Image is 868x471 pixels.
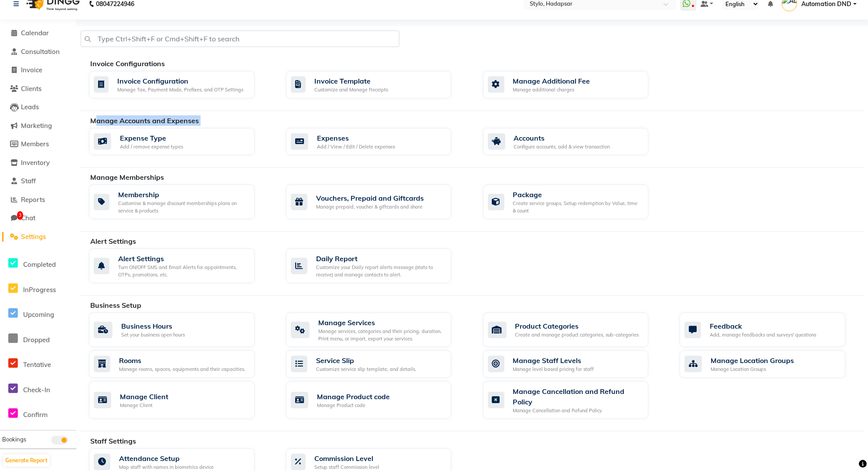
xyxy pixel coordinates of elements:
[23,286,56,294] span: InProgress
[89,249,273,283] a: Alert SettingsTurn ON/OFF SMS and Email Alerts for appointments, OTPs, promotions, etc.
[23,360,51,369] span: Tentative
[21,29,49,37] span: Calendar
[316,253,445,264] div: Daily Report
[710,331,816,339] div: Add, manage feedbacks and surveys' questions
[513,407,642,414] div: Manage Cancellation and Refund Policy
[2,232,74,242] a: Settings
[21,103,39,111] span: Leads
[314,76,388,86] div: Invoice Template
[483,313,667,347] a: Product CategoriesCreate and manage product categories, sub-categories
[710,321,816,331] div: Feedback
[515,331,639,339] div: Create and manage product categories, sub-categories
[286,381,470,419] a: Manage Product codeManage Product code
[316,193,424,203] div: Vouchers, Prepaid and Giftcards
[120,143,183,151] div: Add / remove expense types
[120,402,168,409] div: Manage Client
[314,464,379,471] div: Setup staff Commission level
[21,232,46,241] span: Settings
[117,86,243,94] div: Manage Tax, Payment Mode, Prefixes, and OTP Settings
[2,213,74,223] a: 3Chat
[314,453,379,464] div: Commission Level
[21,84,41,93] span: Clients
[117,76,243,86] div: Invoice Configuration
[21,214,35,222] span: Chat
[513,76,590,86] div: Manage Additional Fee
[513,386,642,407] div: Manage Cancellation and Refund Policy
[121,331,185,339] div: Set your business open hours
[23,410,48,419] span: Confirm
[514,143,610,151] div: Configure accounts, add & view transaction
[314,86,388,94] div: Customize and Manage Receipts
[118,253,248,264] div: Alert Settings
[2,47,74,57] a: Consultation
[316,366,416,373] div: Customize service slip template, and details.
[89,185,273,219] a: MembershipCustomise & manage discount memberships plans on service & products
[89,71,273,98] a: Invoice ConfigurationManage Tax, Payment Mode, Prefixes, and OTP Settings
[23,260,56,269] span: Completed
[317,133,395,143] div: Expenses
[21,177,36,185] span: Staff
[2,436,26,443] span: Bookings
[2,176,74,186] a: Staff
[21,195,45,204] span: Reports
[286,313,470,347] a: Manage ServicesManage services, categories and their pricing, duration. Print menu, or import, ex...
[121,321,185,331] div: Business Hours
[21,158,50,167] span: Inventory
[119,453,214,464] div: Attendance Setup
[118,200,248,214] div: Customise & manage discount memberships plans on service & products
[21,121,52,130] span: Marketing
[316,203,424,211] div: Manage prepaid, voucher & giftcards and share
[514,133,610,143] div: Accounts
[120,391,168,402] div: Manage Client
[483,128,667,155] a: AccountsConfigure accounts, add & view transaction
[711,366,794,373] div: Manage Location Groups
[2,65,74,75] a: Invoice
[680,350,864,378] a: Manage Location GroupsManage Location Groups
[17,211,23,220] span: 3
[23,310,54,319] span: Upcoming
[483,71,667,98] a: Manage Additional FeeManage additional charges
[2,84,74,94] a: Clients
[317,391,390,402] div: Manage Product code
[81,30,399,47] input: Type Ctrl+Shift+F or Cmd+Shift+F to search
[23,336,50,344] span: Dropped
[23,386,50,394] span: Check-In
[317,402,390,409] div: Manage Product code
[89,350,273,378] a: RoomsManage rooms, spaces, equipments and their capacities.
[118,189,248,200] div: Membership
[316,264,445,278] div: Customize your Daily report alerts message (stats to receive) and manage contacts to alert.
[513,366,594,373] div: Manage level based pricing for staff
[2,102,74,112] a: Leads
[515,321,639,331] div: Product Categories
[89,128,273,155] a: Expense TypeAdd / remove expense types
[21,47,60,56] span: Consultation
[317,143,395,151] div: Add / View / Edit / Delete expenses
[118,264,248,278] div: Turn ON/OFF SMS and Email Alerts for appointments, OTPs, promotions, etc.
[286,350,470,378] a: Service SlipCustomize service slip template, and details.
[89,313,273,347] a: Business HoursSet your business open hours
[483,350,667,378] a: Manage Staff LevelsManage level based pricing for staff
[680,313,864,347] a: FeedbackAdd, manage feedbacks and surveys' questions
[513,355,594,366] div: Manage Staff Levels
[483,381,667,419] a: Manage Cancellation and Refund PolicyManage Cancellation and Refund Policy
[711,355,794,366] div: Manage Location Groups
[2,139,74,149] a: Members
[513,86,590,94] div: Manage additional charges
[2,28,74,38] a: Calendar
[119,366,245,373] div: Manage rooms, spaces, equipments and their capacities.
[2,121,74,131] a: Marketing
[286,185,470,219] a: Vouchers, Prepaid and GiftcardsManage prepaid, voucher & giftcards and share
[286,71,470,98] a: Invoice TemplateCustomize and Manage Receipts
[2,195,74,205] a: Reports
[286,128,470,155] a: ExpensesAdd / View / Edit / Delete expenses
[2,158,74,168] a: Inventory
[286,249,470,283] a: Daily ReportCustomize your Daily report alerts message (stats to receive) and manage contacts to ...
[21,66,42,74] span: Invoice
[89,381,273,419] a: Manage ClientManage Client
[318,328,445,342] div: Manage services, categories and their pricing, duration. Print menu, or import, export your servi...
[316,355,416,366] div: Service Slip
[483,185,667,219] a: PackageCreate service groups, Setup redemption by Value, time & count
[513,189,642,200] div: Package
[513,200,642,214] div: Create service groups, Setup redemption by Value, time & count
[3,454,50,467] button: Generate Report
